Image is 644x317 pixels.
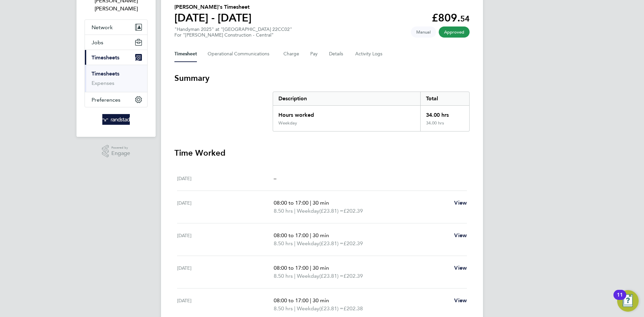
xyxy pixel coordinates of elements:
[85,50,147,65] button: Timesheets
[85,92,147,107] button: Preferences
[313,297,329,304] span: 30 min
[85,114,148,125] a: Go to home page
[174,73,470,84] h3: Summary
[274,208,293,214] span: 8.50 hrs
[174,3,252,11] h2: [PERSON_NAME]'s Timesheet
[174,32,292,38] div: For "[PERSON_NAME] Construction - Central"
[274,240,293,247] span: 8.50 hrs
[343,208,363,214] span: £202.39
[294,208,296,214] span: |
[454,297,467,305] a: View
[85,20,147,35] button: Network
[274,200,309,206] span: 08:00 to 17:00
[310,232,311,239] span: |
[102,114,130,125] img: randstad-logo-retina.png
[343,240,363,247] span: £202.39
[454,199,467,207] a: View
[617,290,639,312] button: Open Resource Center, 11 new notifications
[355,46,383,62] button: Activity Logs
[297,272,319,280] span: Weekday
[273,92,470,131] div: Summary
[273,106,420,120] div: Hours worked
[274,305,293,312] span: 8.50 hrs
[111,151,130,156] span: Engage
[294,305,296,312] span: |
[319,305,343,312] span: (£23.81) =
[319,208,343,214] span: (£23.81) =
[329,46,344,62] button: Details
[297,240,319,248] span: Weekday
[85,65,147,92] div: Timesheets
[297,207,319,215] span: Weekday
[274,175,276,181] span: –
[177,174,274,182] div: [DATE]
[420,92,469,105] div: Total
[294,273,296,279] span: |
[177,199,274,215] div: [DATE]
[92,39,103,46] span: Jobs
[177,231,274,248] div: [DATE]
[310,265,311,271] span: |
[343,273,363,279] span: £202.39
[274,297,309,304] span: 08:00 to 17:00
[454,200,467,206] span: View
[454,232,467,239] span: View
[313,232,329,239] span: 30 min
[174,46,197,62] button: Timesheet
[297,305,319,313] span: Weekday
[274,273,293,279] span: 8.50 hrs
[319,273,343,279] span: (£23.81) =
[411,27,436,38] span: This timesheet was manually created.
[313,200,329,206] span: 30 min
[92,80,114,86] a: Expenses
[294,240,296,247] span: |
[177,264,274,280] div: [DATE]
[283,46,300,62] button: Charge
[310,46,318,62] button: Pay
[174,27,292,38] div: "Handyman 2025" at "[GEOGRAPHIC_DATA] 22CC02"
[208,46,273,62] button: Operational Communications
[439,27,470,38] span: This timesheet has been approved.
[177,297,274,313] div: [DATE]
[454,231,467,240] a: View
[274,265,309,271] span: 08:00 to 17:00
[273,92,420,105] div: Description
[454,265,467,271] span: View
[92,70,119,77] a: Timesheets
[454,297,467,304] span: View
[278,120,297,126] div: Weekday
[174,148,470,158] h3: Time Worked
[420,106,469,120] div: 34.00 hrs
[274,232,309,239] span: 08:00 to 17:00
[617,295,623,304] div: 11
[313,265,329,271] span: 30 min
[111,145,130,151] span: Powered by
[319,240,343,247] span: (£23.81) =
[102,145,130,158] a: Powered byEngage
[460,14,470,23] span: 54
[310,200,311,206] span: |
[420,120,469,131] div: 34.00 hrs
[343,305,363,312] span: £202.38
[310,297,311,304] span: |
[174,11,252,24] h1: [DATE] - [DATE]
[85,35,147,50] button: Jobs
[432,11,470,24] app-decimal: £809.
[454,264,467,272] a: View
[92,97,120,103] span: Preferences
[92,24,113,31] span: Network
[92,54,119,61] span: Timesheets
